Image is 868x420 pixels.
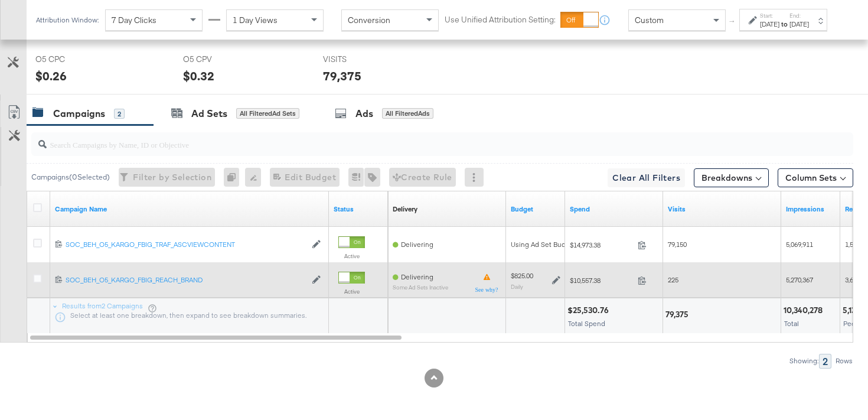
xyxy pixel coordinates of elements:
div: $0.26 [35,67,67,84]
div: 79,375 [665,309,692,320]
span: $10,557.38 [570,276,633,285]
span: Total Spend [568,319,605,328]
a: The maximum amount you're willing to spend on your ads, on average each day or over the lifetime ... [511,204,560,214]
div: Rows [835,357,853,365]
span: 7 Day Clicks [112,15,156,25]
span: Delivering [401,272,433,281]
div: Ads [355,107,373,121]
div: SOC_BEH_O5_KARGO_FBIG_REACH_BRAND [66,275,306,285]
a: The total amount spent to date. [570,204,658,214]
div: Delivery [393,204,417,214]
button: Breakdowns [694,168,769,187]
span: ↑ [727,20,738,24]
a: Your campaign name. [55,204,324,214]
span: 225 [668,275,678,284]
div: All Filtered Ad Sets [236,108,299,119]
div: [DATE] [789,19,809,29]
div: 2 [114,109,125,119]
span: VISITS [323,54,412,65]
div: 79,375 [323,67,361,84]
div: 10,340,278 [784,305,826,316]
input: Search Campaigns by Name, ID or Objective [47,128,780,151]
label: Active [338,252,365,260]
button: Clear All Filters [608,168,685,187]
span: $14,973.38 [570,240,633,249]
a: The number of times your ad was served. On mobile apps an ad is counted as served the first time ... [786,204,836,214]
span: 1 Day Views [233,15,278,25]
div: All Filtered Ads [382,108,433,119]
div: Ad Sets [191,107,227,121]
div: 0 [224,168,245,187]
sub: Daily [511,283,523,290]
label: End: [789,12,809,19]
span: 79,150 [668,240,687,249]
div: $25,530.76 [567,305,612,316]
div: Campaigns [53,107,105,121]
span: 5,069,911 [786,240,813,249]
span: Custom [635,15,664,25]
div: Showing: [789,357,819,365]
div: $0.32 [183,67,214,84]
a: SOC_BEH_O5_KARGO_FBIG_TRAF_ASCVIEWCONTENT [66,240,306,250]
a: Shows the current state of your Ad Campaign. [334,204,383,214]
a: Reflects the ability of your Ad Campaign to achieve delivery based on ad states, schedule and bud... [393,204,417,214]
span: Delivering [401,240,433,249]
div: Using Ad Set Budget [511,240,576,249]
label: Use Unified Attribution Setting: [445,14,556,25]
span: O5 CPC [35,54,124,65]
strong: to [779,19,789,28]
span: Total [784,319,799,328]
sub: Some Ad Sets Inactive [393,284,448,291]
span: People [843,319,866,328]
div: Campaigns ( 0 Selected) [31,172,110,183]
span: 5,270,367 [786,275,813,284]
a: Omniture Visits [668,204,776,214]
button: Column Sets [778,168,853,187]
label: Active [338,288,365,295]
div: 2 [819,354,831,369]
span: O5 CPV [183,54,272,65]
a: SOC_BEH_O5_KARGO_FBIG_REACH_BRAND [66,275,306,285]
span: Conversion [348,15,390,25]
div: SOC_BEH_O5_KARGO_FBIG_TRAF_ASCVIEWCONTENT [66,240,306,249]
span: Clear All Filters [612,171,680,185]
label: Start: [760,12,779,19]
div: $825.00 [511,271,533,281]
div: Attribution Window: [35,16,99,24]
div: [DATE] [760,19,779,29]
